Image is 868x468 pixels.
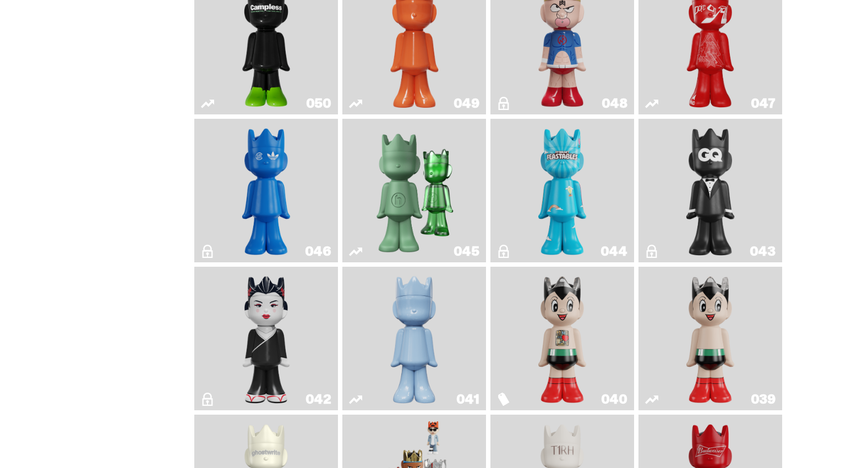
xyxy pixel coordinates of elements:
a: Black Tie [645,123,776,258]
a: Schrödinger's ghost: Winter Blue [349,271,479,406]
img: Black Tie [681,123,740,258]
div: 045 [454,245,479,258]
img: Sei Less [237,271,296,406]
img: Schrödinger's ghost: Winter Blue [385,271,444,406]
a: Sei Less [201,271,331,406]
a: Astro Boy (Heart) [497,271,627,406]
div: 047 [751,97,776,110]
div: 039 [751,393,776,406]
div: 046 [305,245,331,258]
a: ComplexCon HK [201,123,331,258]
a: Feastables [497,123,627,258]
img: Feastables [533,123,592,258]
img: Present [368,123,461,258]
div: 041 [456,393,479,406]
div: 048 [602,97,627,110]
div: 050 [306,97,331,110]
img: Astro Boy [681,271,740,406]
img: ComplexCon HK [237,123,296,258]
div: 043 [750,245,776,258]
div: 049 [454,97,479,110]
img: Astro Boy (Heart) [533,271,592,406]
a: Astro Boy [645,271,776,406]
div: 044 [600,245,627,258]
a: Present [349,123,479,258]
div: 042 [305,393,331,406]
div: 040 [601,393,627,406]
